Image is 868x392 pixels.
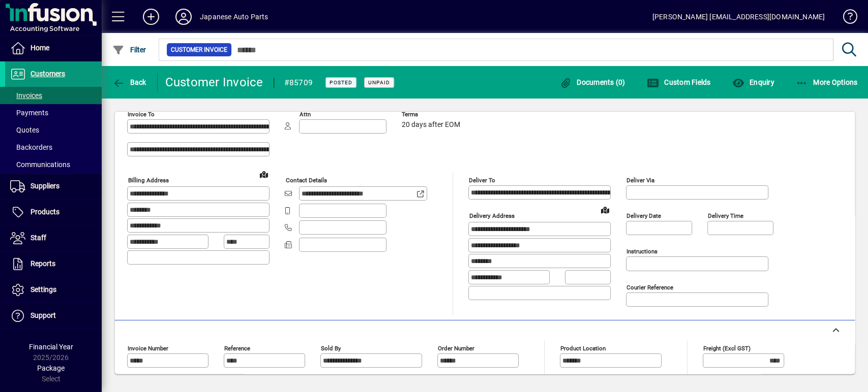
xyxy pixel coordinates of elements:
[5,87,102,104] a: Invoices
[626,212,661,219] mat-label: Delivery date
[793,73,860,91] button: More Options
[31,208,59,216] span: Products
[171,45,227,55] span: Customer Invoice
[256,166,272,182] a: View on map
[31,44,49,52] span: Home
[112,78,146,86] span: Back
[652,9,825,25] div: [PERSON_NAME] [EMAIL_ADDRESS][DOMAIN_NAME]
[5,251,102,277] a: Reports
[626,284,673,291] mat-label: Courier Reference
[5,156,102,173] a: Communications
[330,79,352,86] span: Posted
[10,109,48,117] span: Payments
[644,73,713,91] button: Custom Fields
[31,234,46,242] span: Staff
[729,73,776,91] button: Enquiry
[167,8,200,26] button: Profile
[31,311,56,319] span: Support
[31,182,59,190] span: Suppliers
[110,73,149,91] button: Back
[224,345,250,352] mat-label: Reference
[703,345,751,352] mat-label: Freight (excl GST)
[321,345,341,352] mat-label: Sold by
[402,121,460,129] span: 20 days after EOM
[557,73,628,91] button: Documents (0)
[5,36,102,61] a: Home
[31,259,55,268] span: Reports
[732,78,774,86] span: Enquiry
[128,111,155,118] mat-label: Invoice To
[5,277,102,303] a: Settings
[10,143,52,151] span: Backorders
[647,78,711,86] span: Custom Fields
[29,343,73,351] span: Financial Year
[110,41,149,59] button: Filter
[284,75,313,91] div: #85709
[10,160,70,169] span: Communications
[102,73,158,91] app-page-header-button: Back
[5,121,102,139] a: Quotes
[5,104,102,121] a: Payments
[402,111,463,118] span: Terms
[560,345,606,352] mat-label: Product location
[31,285,56,293] span: Settings
[5,303,102,329] a: Support
[128,345,168,352] mat-label: Invoice number
[165,74,263,90] div: Customer Invoice
[10,91,42,100] span: Invoices
[796,78,858,86] span: More Options
[300,111,311,118] mat-label: Attn
[112,46,146,54] span: Filter
[626,248,657,255] mat-label: Instructions
[708,212,743,219] mat-label: Delivery time
[31,70,65,78] span: Customers
[135,8,167,26] button: Add
[835,2,855,35] a: Knowledge Base
[559,78,625,86] span: Documents (0)
[10,126,39,134] span: Quotes
[5,174,102,199] a: Suppliers
[5,225,102,251] a: Staff
[368,79,390,86] span: Unpaid
[5,200,102,225] a: Products
[37,364,65,372] span: Package
[438,345,474,352] mat-label: Order number
[597,202,613,218] a: View on map
[5,139,102,156] a: Backorders
[200,9,268,25] div: Japanese Auto Parts
[469,177,495,184] mat-label: Deliver To
[626,177,654,184] mat-label: Deliver via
